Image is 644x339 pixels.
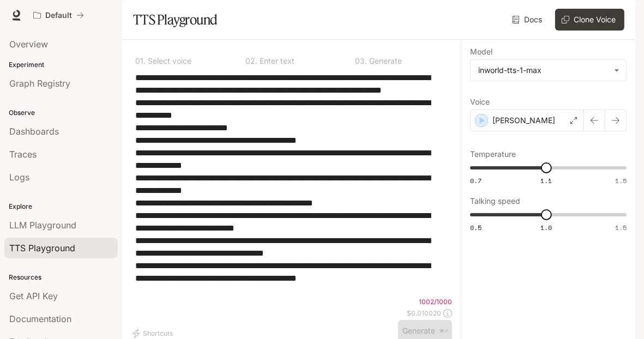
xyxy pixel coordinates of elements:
[133,9,218,31] h1: TTS Playground
[367,57,402,65] p: Generate
[478,65,609,76] div: inworld-tts-1-max
[540,223,552,232] span: 1.0
[355,57,367,65] p: 0 3 .
[471,60,626,81] div: inworld-tts-1-max
[45,11,72,20] p: Default
[470,176,482,185] span: 0.7
[470,197,520,205] p: Talking speed
[146,57,191,65] p: Select voice
[419,297,452,306] p: 1002 / 1000
[470,48,492,56] p: Model
[470,98,490,106] p: Voice
[492,115,555,126] p: [PERSON_NAME]
[245,57,257,65] p: 0 2 .
[615,176,627,185] span: 1.5
[28,4,89,26] button: All workspaces
[555,9,624,31] button: Clone Voice
[135,57,146,65] p: 0 1 .
[470,150,516,158] p: Temperature
[470,223,482,232] span: 0.5
[407,308,441,318] p: $ 0.010020
[257,57,294,65] p: Enter text
[615,223,627,232] span: 1.5
[540,176,552,185] span: 1.1
[510,9,546,31] a: Docs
